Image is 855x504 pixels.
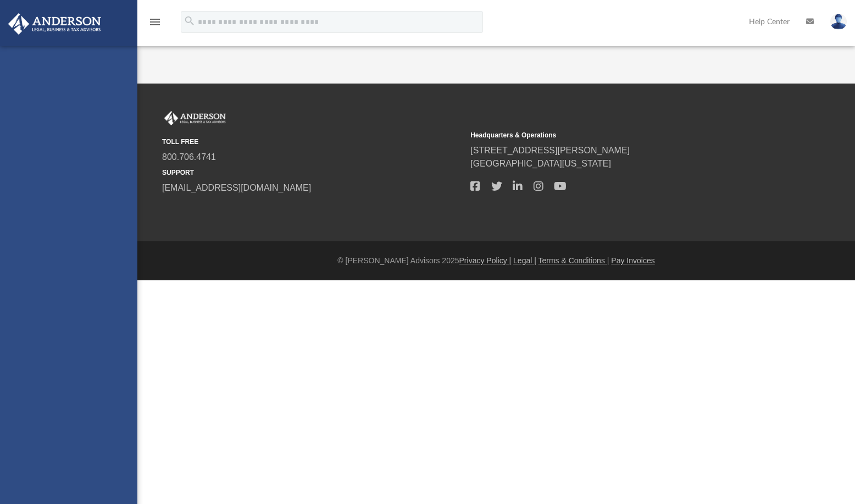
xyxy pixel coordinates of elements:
i: menu [148,15,162,29]
a: [STREET_ADDRESS][PERSON_NAME] [470,146,630,155]
i: search [184,15,196,27]
a: [GEOGRAPHIC_DATA][US_STATE] [470,159,611,168]
img: User Pic [830,14,847,30]
a: Legal | [513,256,536,265]
small: Headquarters & Operations [470,130,771,140]
small: TOLL FREE [162,137,463,147]
img: Anderson Advisors Platinum Portal [5,13,104,35]
a: Privacy Policy | [459,256,512,265]
div: © [PERSON_NAME] Advisors 2025 [137,255,855,267]
a: menu [148,21,162,29]
small: SUPPORT [162,168,463,178]
a: Terms & Conditions | [538,256,609,265]
img: Anderson Advisors Platinum Portal [162,111,228,125]
a: Pay Invoices [611,256,654,265]
a: [EMAIL_ADDRESS][DOMAIN_NAME] [162,183,311,192]
a: 800.706.4741 [162,152,216,162]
